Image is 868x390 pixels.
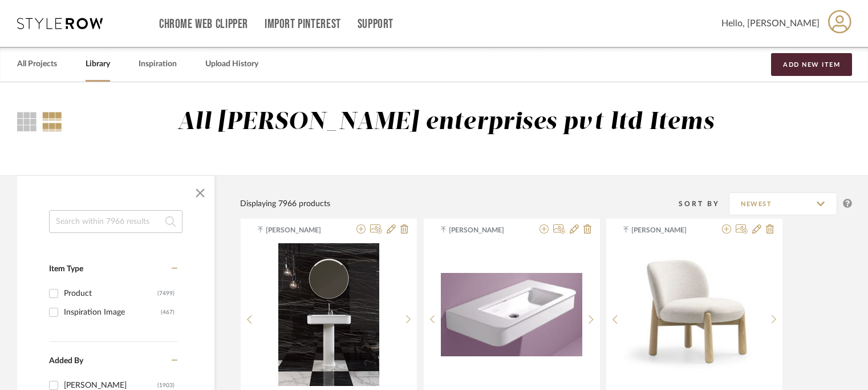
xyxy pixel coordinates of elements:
div: 0 [441,243,582,386]
div: 0 [624,243,765,386]
div: (7499) [157,284,175,303]
span: [PERSON_NAME] [266,225,338,235]
a: Library [86,57,110,72]
div: All [PERSON_NAME] enterprises pvt ltd Items [177,108,714,137]
div: Displaying 7966 products [240,198,330,210]
button: Add New Item [771,53,852,76]
span: Hello, [PERSON_NAME] [721,17,820,30]
span: Added By [49,357,83,365]
img: MADRE 95 BASIN [441,273,582,356]
a: Support [358,19,394,29]
div: Sort By [679,198,729,210]
span: [PERSON_NAME] [449,225,521,235]
button: Close [189,182,212,204]
input: Search within 7966 results [49,210,182,233]
div: Product [64,284,157,303]
a: Upload History [205,57,258,72]
span: [PERSON_NAME] [631,225,703,235]
a: All Projects [17,57,57,72]
a: Inspiration [139,57,177,72]
div: 0 [258,243,400,386]
a: Import Pinterest [265,19,341,29]
img: MADRE 75/95 PEDESTAL [278,243,379,386]
img: SUNN LOUNGE CHAIR [624,244,765,385]
div: (467) [161,303,175,321]
div: Inspiration Image [64,303,161,321]
a: Chrome Web Clipper [159,19,248,29]
span: Item Type [49,265,83,273]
